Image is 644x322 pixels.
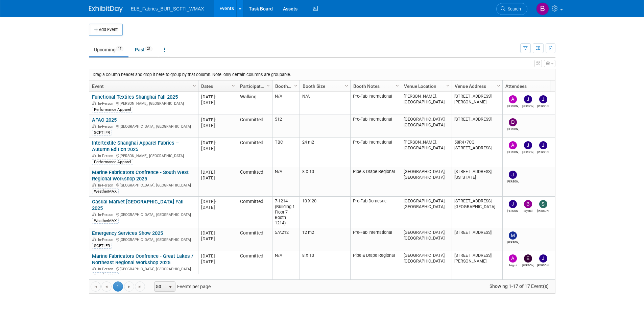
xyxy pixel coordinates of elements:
a: Past21 [130,43,158,56]
span: Column Settings [293,83,299,89]
div: [DATE] [201,140,234,146]
span: select [168,284,173,290]
a: Marine Fabricators Confrence - Great Lakes / Northeast Regional Workshop 2025 [92,253,193,266]
div: [DATE] [201,230,234,236]
a: Column Settings [343,80,350,91]
img: In-Person Event [92,183,96,187]
span: 50 [154,282,166,291]
td: [STREET_ADDRESS] [452,115,502,138]
img: Marta Domenech [509,231,517,240]
td: Committed [237,138,272,167]
td: 5/A212 [272,228,300,251]
div: [DATE] [201,199,234,204]
a: Booth Number [275,80,295,92]
span: Go to the first page [93,284,98,290]
div: Performance Apparel [92,107,133,112]
img: Scott Furash [539,200,547,208]
td: 12 m2 [300,228,350,251]
div: John Pierce [537,263,549,267]
img: In-Person Event [92,238,96,241]
div: [DATE] [201,259,234,265]
span: 1 [113,281,123,292]
a: Attendees [505,80,566,92]
td: TBC [272,138,300,167]
div: Eric Coble [522,263,534,267]
td: 58R4+7CQ, [STREET_ADDRESS] [452,138,502,167]
img: John Pierce [509,200,517,208]
td: [PERSON_NAME], [GEOGRAPHIC_DATA] [401,138,452,167]
a: Go to the previous page [101,281,112,292]
td: 8 X 10 [300,167,350,197]
div: Performance Apparel [92,159,133,165]
img: Jamie Reid [524,141,532,149]
td: [STREET_ADDRESS][PERSON_NAME] [452,251,502,280]
td: [GEOGRAPHIC_DATA], [GEOGRAPHIC_DATA] [401,115,452,138]
td: Committed [237,197,272,228]
a: Column Settings [292,80,300,91]
td: N/A [272,92,300,115]
div: WeatherMAX [92,218,119,223]
a: Go to the last page [135,281,145,292]
td: Pipe & Drape Regional [350,167,401,197]
div: [GEOGRAPHIC_DATA], [GEOGRAPHIC_DATA] [92,123,195,129]
span: Column Settings [344,83,349,89]
div: [DATE] [201,117,234,123]
td: N/A [272,251,300,280]
div: [GEOGRAPHIC_DATA], [GEOGRAPHIC_DATA] [92,237,195,242]
a: Emergency Services Show 2025 [92,230,163,236]
div: Scott Furash [537,208,549,213]
a: Go to the first page [91,281,101,292]
div: Jamie Reid [522,149,534,154]
img: John Guan [524,95,532,103]
span: Column Settings [265,83,271,89]
div: [DATE] [201,236,234,242]
td: Pre-Fab Domestic [350,197,401,228]
a: Booth Notes [353,80,397,92]
td: [STREET_ADDRESS] [452,228,502,251]
div: JUAN CARLOS GONZALEZ REYES [537,149,549,154]
div: [DATE] [201,169,234,175]
img: Andrew Hicks [509,141,517,149]
span: 21 [145,46,152,51]
span: Showing 1-17 of 17 Event(s) [483,281,555,291]
a: Casual Market [GEOGRAPHIC_DATA] Fall 2025 [92,199,184,211]
td: Pre-Fab International [350,115,401,138]
img: In-Person Event [92,101,96,105]
div: [GEOGRAPHIC_DATA], [GEOGRAPHIC_DATA] [92,212,195,217]
img: Andrew Hicks [509,95,517,103]
div: WeatherMAX [92,189,119,194]
img: ExhibitDay [89,6,123,13]
div: [DATE] [201,204,234,210]
a: Go to the next page [124,281,134,292]
td: Pipe & Drape Regional [350,251,401,280]
a: Booth Size [303,80,346,92]
div: [PERSON_NAME], [GEOGRAPHIC_DATA] [92,153,195,158]
td: [GEOGRAPHIC_DATA], [GEOGRAPHIC_DATA] [401,228,452,251]
span: In-Person [98,101,115,106]
img: Angus Roberts [509,254,517,263]
a: Venue Address [455,80,498,92]
a: Functional Textiles Shanghai Fall 2025 [92,94,178,100]
img: In-Person Event [92,213,96,216]
td: [PERSON_NAME], [GEOGRAPHIC_DATA] [401,92,452,115]
a: Marine Fabricators Confrence - South West Regional Workshop 2025 [92,169,189,182]
span: Go to the previous page [104,284,109,290]
td: [GEOGRAPHIC_DATA], [GEOGRAPHIC_DATA] [401,197,452,228]
td: [STREET_ADDRESS][PERSON_NAME] [452,92,502,115]
span: - [215,170,216,175]
a: Venue Location [404,80,447,92]
td: Committed [237,251,272,280]
span: - [215,253,216,258]
img: Eric Coble [524,254,532,263]
td: [GEOGRAPHIC_DATA], [GEOGRAPHIC_DATA] [401,251,452,280]
span: - [215,230,216,236]
a: Upcoming17 [89,43,128,56]
td: 10 X 20 [300,197,350,228]
div: Marta Domenech [507,240,519,244]
button: Add Event [89,24,123,36]
div: [GEOGRAPHIC_DATA], [GEOGRAPHIC_DATA] [92,266,195,272]
img: John Pierce [539,254,547,263]
a: Search [496,3,527,15]
div: SCFTI FR [92,243,112,248]
a: Dates [201,80,233,92]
